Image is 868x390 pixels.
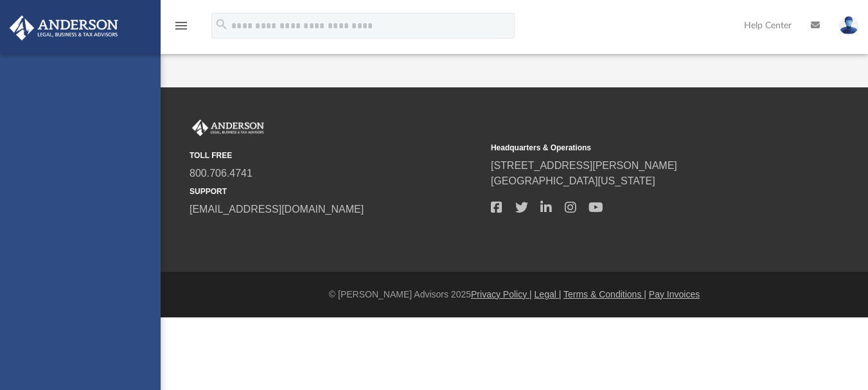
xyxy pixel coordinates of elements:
[491,160,677,171] a: [STREET_ADDRESS][PERSON_NAME]
[839,16,858,35] img: User Pic
[173,24,189,33] a: menu
[161,288,868,301] div: © [PERSON_NAME] Advisors 2025
[491,175,655,186] a: [GEOGRAPHIC_DATA][US_STATE]
[173,18,189,33] i: menu
[190,150,482,161] small: TOLL FREE
[649,289,700,299] a: Pay Invoices
[6,15,122,40] img: Anderson Advisors Platinum Portal
[491,142,783,154] small: Headquarters & Operations
[190,120,267,136] img: Anderson Advisors Platinum Portal
[471,289,532,299] a: Privacy Policy |
[215,17,229,31] i: search
[190,186,482,197] small: SUPPORT
[535,289,562,299] a: Legal |
[190,168,252,179] a: 800.706.4741
[190,204,364,215] a: [EMAIL_ADDRESS][DOMAIN_NAME]
[563,289,646,299] a: Terms & Conditions |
